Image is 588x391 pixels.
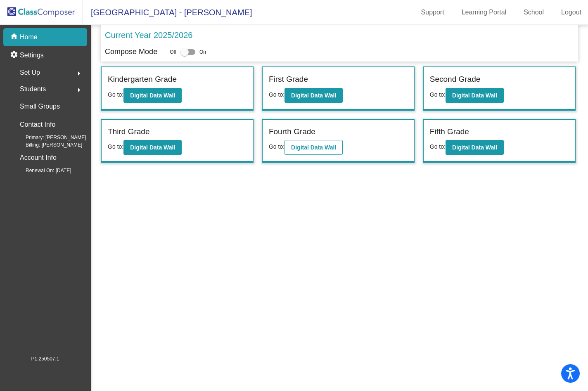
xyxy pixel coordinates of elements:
span: Billing: [PERSON_NAME] [12,141,82,149]
span: Renewal On: [DATE] [12,167,71,174]
mat-icon: arrow_right [74,85,84,95]
b: Digital Data Wall [291,144,336,151]
p: Home [20,32,38,42]
span: Go to: [269,143,285,150]
mat-icon: arrow_right [74,69,84,78]
span: [GEOGRAPHIC_DATA] - [PERSON_NAME] [83,6,252,19]
label: First Grade [269,73,308,85]
mat-icon: home [10,32,20,42]
a: Support [415,6,451,19]
p: Small Groups [20,101,60,112]
label: Fourth Grade [269,126,315,138]
span: Go to: [430,143,446,150]
p: Compose Mode [105,46,157,57]
button: Digital Data Wall [446,140,504,155]
label: Kindergarten Grade [108,73,177,85]
span: On [199,48,206,56]
p: Current Year 2025/2026 [105,29,192,41]
span: Students [20,83,46,95]
span: Go to: [108,91,123,98]
a: School [517,6,550,19]
button: Digital Data Wall [285,140,343,155]
b: Digital Data Wall [291,92,336,99]
b: Digital Data Wall [452,144,497,151]
span: Go to: [108,143,123,150]
b: Digital Data Wall [130,144,175,151]
b: Digital Data Wall [130,92,175,99]
span: Off [170,48,176,56]
p: Contact Info [20,119,55,130]
button: Digital Data Wall [446,88,504,103]
span: Go to: [269,91,285,98]
mat-icon: settings [10,50,20,60]
label: Fifth Grade [430,126,469,138]
button: Digital Data Wall [123,140,182,155]
b: Digital Data Wall [452,92,497,99]
a: Logout [555,6,588,19]
span: Primary: [PERSON_NAME] [12,134,86,141]
label: Second Grade [430,73,481,85]
label: Third Grade [108,126,149,138]
p: Settings [20,50,44,60]
a: Learning Portal [455,6,513,19]
p: Account Info [20,152,57,164]
span: Go to: [430,91,446,98]
button: Digital Data Wall [285,88,343,103]
span: Set Up [20,67,40,78]
button: Digital Data Wall [123,88,182,103]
